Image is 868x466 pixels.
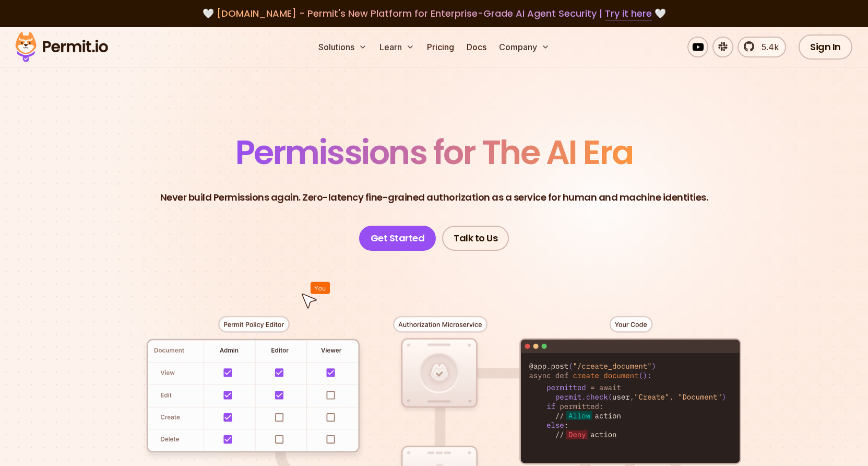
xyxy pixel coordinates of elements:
[462,37,491,57] a: Docs
[359,226,436,251] a: Get Started
[495,37,554,57] button: Company
[755,41,779,53] span: 5.4k
[442,226,509,251] a: Talk to Us
[605,7,652,20] a: Try it here
[799,34,852,60] a: Sign In
[738,37,786,57] a: 5.4k
[10,29,113,65] img: Permit logo
[160,190,708,205] p: Never build Permissions again. Zero-latency fine-grained authorization as a service for human and...
[25,6,843,21] div: 🤍 🤍
[235,129,633,176] span: Permissions for The AI Era
[217,7,652,20] span: [DOMAIN_NAME] - Permit's New Platform for Enterprise-Grade AI Agent Security |
[314,37,371,57] button: Solutions
[423,37,458,57] a: Pricing
[375,37,419,57] button: Learn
